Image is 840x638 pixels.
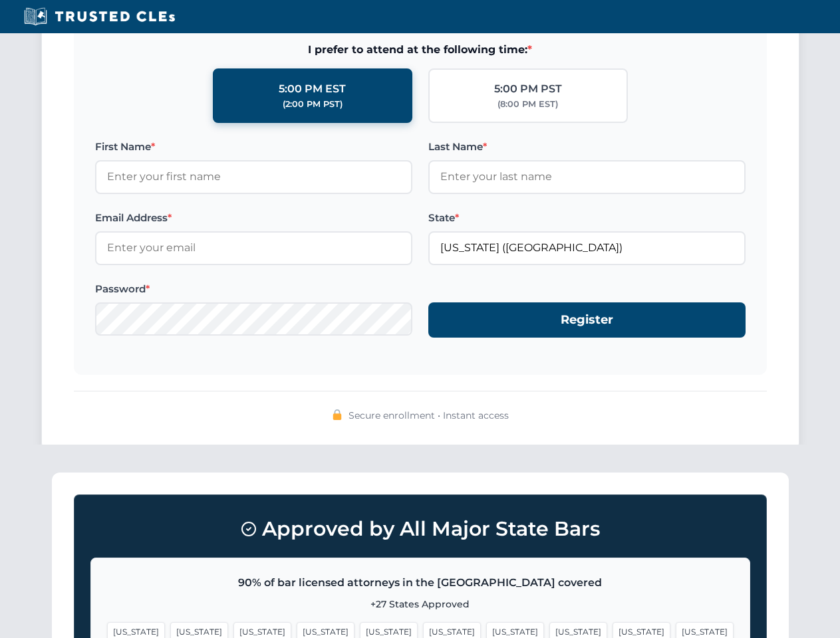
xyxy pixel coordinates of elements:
[90,511,750,547] h3: Approved by All Major State Bars
[95,160,412,193] input: Enter your first name
[283,98,343,111] div: (2:00 PM PST)
[279,80,346,98] div: 5:00 PM EST
[332,409,343,420] img: 🔒
[428,139,746,155] label: Last Name
[95,139,412,155] label: First Name
[20,7,179,27] img: Trusted CLEs
[95,231,412,265] input: Enter your email
[428,231,746,265] input: Florida (FL)
[428,160,746,193] input: Enter your last name
[497,98,558,111] div: (8:00 PM EST)
[95,210,412,226] label: Email Address
[107,597,734,611] p: +27 States Approved
[107,574,734,591] p: 90% of bar licensed attorneys in the [GEOGRAPHIC_DATA] covered
[95,281,412,297] label: Password
[349,408,509,423] span: Secure enrollment • Instant access
[428,302,746,338] button: Register
[494,80,562,98] div: 5:00 PM PST
[95,41,746,58] span: I prefer to attend at the following time:
[428,210,746,226] label: State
